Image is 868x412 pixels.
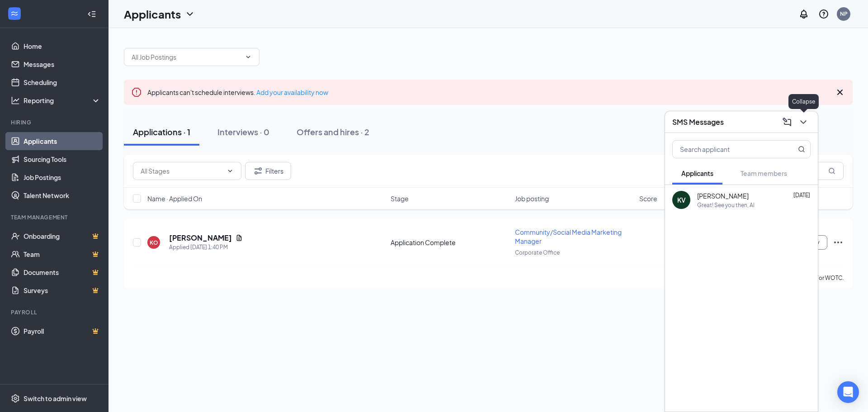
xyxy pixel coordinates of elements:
a: TeamCrown [24,245,101,263]
span: Applicants can't schedule interviews. [147,88,328,96]
a: Job Postings [24,168,101,186]
div: Application Complete [391,238,509,247]
svg: Collapse [87,9,96,19]
div: KV [677,195,686,204]
h5: [PERSON_NAME] [169,233,232,243]
span: Team members [741,169,787,177]
div: Applied [DATE] 1:40 PM [169,243,243,252]
svg: ChevronDown [184,9,195,19]
svg: Notifications [798,9,809,19]
svg: QuestionInfo [818,9,829,19]
span: Applicants [681,169,713,177]
a: Add your availability now [256,88,328,96]
a: DocumentsCrown [24,263,101,281]
svg: MagnifyingGlass [798,146,805,153]
div: Hiring [11,118,99,126]
svg: WorkstreamLogo [10,9,19,18]
div: Offers and hires · 2 [297,126,369,137]
div: NP [840,10,848,18]
svg: ComposeMessage [782,117,793,128]
svg: Document [236,234,243,242]
svg: Ellipses [833,237,844,248]
a: Home [24,37,101,55]
a: Scheduling [24,73,101,91]
a: Sourcing Tools [24,150,101,168]
svg: Analysis [11,96,20,105]
div: Payroll [11,308,99,316]
input: All Job Postings [132,52,241,62]
svg: ChevronDown [798,117,809,128]
div: Team Management [11,213,99,221]
div: Great! See you then, Al [697,201,755,209]
span: Corporate Office [515,249,560,256]
div: KO [150,239,158,246]
h3: SMS Messages [672,117,724,127]
span: Stage [391,194,409,203]
svg: Error [131,87,142,98]
a: Applicants [24,132,101,150]
a: PayrollCrown [24,322,101,340]
span: Job posting [515,194,549,203]
button: Filter Filters [245,162,291,180]
svg: ChevronDown [245,53,252,61]
span: [PERSON_NAME] [697,191,749,200]
span: Score [639,194,657,203]
a: OnboardingCrown [24,227,101,245]
div: Reporting [24,96,101,105]
svg: ChevronDown [226,167,234,175]
svg: Settings [11,394,20,403]
svg: MagnifyingGlass [828,167,835,175]
a: Talent Network [24,186,101,204]
a: Messages [24,55,101,73]
div: Switch to admin view [24,394,87,403]
a: SurveysCrown [24,281,101,299]
div: Applications · 1 [133,126,190,137]
span: Name · Applied On [147,194,202,203]
div: Open Intercom Messenger [837,381,859,403]
span: [DATE] [793,192,810,199]
button: ChevronDown [796,115,811,129]
svg: Cross [835,87,845,98]
input: Search applicant [673,141,780,158]
div: Collapse [788,94,819,109]
input: All Stages [141,166,223,176]
span: Community/Social Media Marketing Manager [515,228,622,245]
div: Interviews · 0 [217,126,269,137]
h1: Applicants [124,6,181,22]
svg: Filter [253,166,264,176]
button: ComposeMessage [780,115,794,129]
